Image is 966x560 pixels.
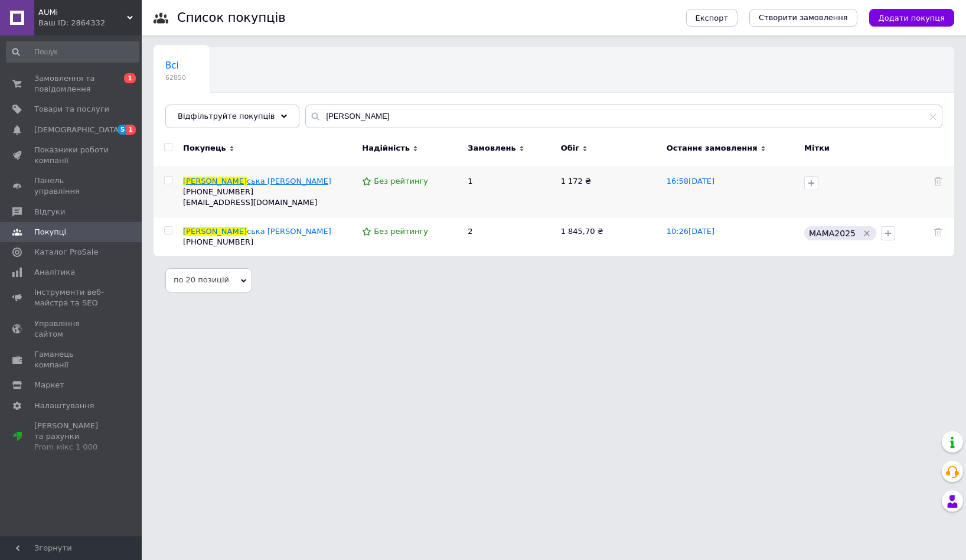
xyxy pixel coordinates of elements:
[34,349,109,370] span: Гаманець компанії
[34,421,109,453] span: [PERSON_NAME] та рахунки
[183,143,226,154] span: Покупець
[34,227,66,237] span: Покупці
[749,9,857,27] a: Створити замовлення
[34,73,109,95] span: Замовлення та повідомлення
[247,227,331,236] span: ська [PERSON_NAME]
[374,227,428,236] span: Без рейтингу
[696,14,729,22] span: Експорт
[38,7,127,18] span: AUMi
[34,380,64,390] span: Маркет
[468,143,515,154] span: Замовлень
[34,318,109,340] span: Управління сайтом
[305,105,942,128] input: Пошук по ПІБ покупця, номеру телефону, Email
[468,227,472,236] span: 2
[34,125,122,135] span: [DEMOGRAPHIC_DATA]
[165,268,252,292] span: по 20 позицій
[934,226,942,237] div: Видалити
[34,287,109,308] span: Інструменти веб-майстра та SEO
[126,125,136,135] span: 1
[34,401,94,411] span: Налаштування
[178,112,275,121] span: Відфільтруйте покупців
[6,41,139,63] input: Пошук
[183,198,317,207] span: [EMAIL_ADDRESS][DOMAIN_NAME]
[183,237,253,246] span: [PHONE_NUMBER]
[183,227,247,236] span: [PERSON_NAME]
[34,145,109,166] span: Показники роботи компанії
[561,226,655,237] div: 1 845,70 ₴
[759,12,848,23] span: Створити замовлення
[809,229,856,238] span: МАМА2025
[247,177,331,185] span: ська [PERSON_NAME]
[667,227,714,236] a: 10:26[DATE]
[374,177,428,185] span: Без рейтингу
[34,175,109,197] span: Панель управління
[879,14,945,22] span: Додати покупця
[165,60,179,71] span: Всі
[177,11,286,25] h1: Список покупців
[165,73,186,82] span: 62850
[862,229,872,238] svg: Видалити мітку
[667,177,714,185] a: 16:58[DATE]
[561,176,655,187] div: 1 172 ₴
[869,9,954,27] button: Додати покупця
[686,9,738,27] button: Експорт
[183,177,331,185] a: [PERSON_NAME]ська [PERSON_NAME]
[34,104,109,115] span: Товари та послуги
[804,144,830,152] span: Мітки
[183,187,253,196] span: [PHONE_NUMBER]
[561,143,579,154] span: Обіг
[34,267,75,278] span: Аналітика
[183,227,331,236] a: [PERSON_NAME]ська [PERSON_NAME]
[362,143,410,154] span: Надійність
[934,176,942,187] div: Видалити
[34,207,65,217] span: Відгуки
[667,143,758,154] span: Останнє замовлення
[468,177,472,185] span: 1
[124,73,136,83] span: 1
[38,18,142,28] div: Ваш ID: 2864332
[34,247,98,258] span: Каталог ProSale
[183,177,247,185] span: [PERSON_NAME]
[34,442,109,452] div: Prom мікс 1 000
[118,125,127,135] span: 5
